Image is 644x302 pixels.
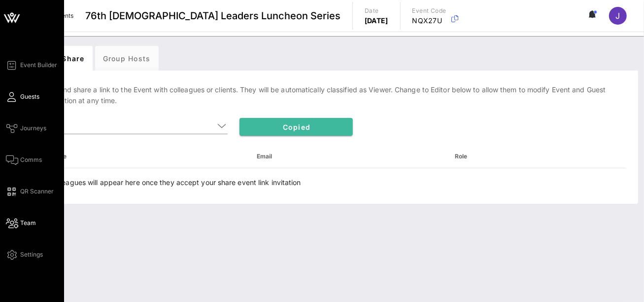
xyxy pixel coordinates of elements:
[20,124,46,133] span: Journeys
[20,187,54,196] span: QR Scanner
[447,145,626,168] th: Role
[20,250,43,259] span: Settings
[6,154,42,166] a: Comms
[365,6,388,16] p: Date
[95,46,159,71] div: Group Hosts
[20,92,39,101] span: Guests
[6,91,39,103] a: Guests
[6,186,54,197] a: QR Scanner
[412,6,446,16] p: Event Code
[85,8,340,23] span: 76th [DEMOGRAPHIC_DATA] Leaders Luncheon Series
[42,145,249,168] th: Name
[6,122,46,134] a: Journeys
[30,76,638,204] div: Copy and share a link to the Event with colleagues or clients. They will be automatically classif...
[42,168,626,196] td: Colleagues will appear here once they accept your share event link invitation
[609,7,627,25] div: J
[365,16,388,26] p: [DATE]
[20,219,36,227] span: Team
[39,118,228,134] div: Editor
[6,249,43,261] a: Settings
[239,118,353,136] button: Copied
[20,155,42,164] span: Comms
[616,11,620,21] span: J
[249,145,447,168] th: Email
[6,59,57,71] a: Event Builder
[247,123,345,131] span: Copied
[20,61,57,70] span: Event Builder
[6,217,36,229] a: Team
[412,16,446,26] p: NQX27U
